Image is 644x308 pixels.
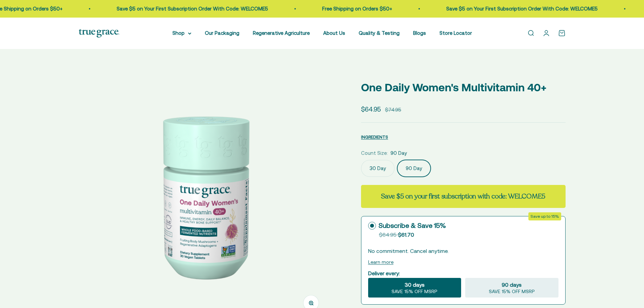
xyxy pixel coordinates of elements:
[361,149,388,157] legend: Count Size:
[172,29,191,37] summary: Shop
[390,149,407,157] span: 90 Day
[361,135,388,140] span: INGREDIENTS
[443,5,594,13] p: Save $5 on Your First Subscription Order With Code: WELCOME5
[361,79,566,96] p: One Daily Women's Multivitamin 40+
[385,106,401,114] compare-at-price: $74.95
[319,6,389,11] a: Free Shipping on Orders $50+
[253,30,310,36] a: Regenerative Agriculture
[323,30,345,36] a: About Us
[361,104,381,114] sale-price: $64.95
[205,30,239,36] a: Our Packaging
[359,30,400,36] a: Quality & Testing
[361,133,388,141] button: INGREDIENTS
[413,30,426,36] a: Blogs
[113,5,265,13] p: Save $5 on Your First Subscription Order With Code: WELCOME5
[439,30,472,36] a: Store Locator
[381,192,545,201] strong: Save $5 on your first subscription with code: WELCOME5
